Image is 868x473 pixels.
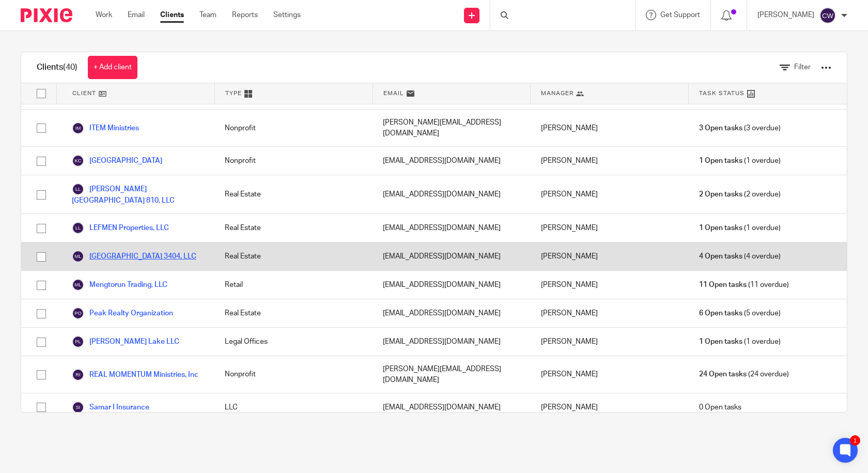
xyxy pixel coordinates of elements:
div: Nonprofit [214,147,373,175]
span: (2 overdue) [699,189,781,200]
img: Pixie [21,8,72,22]
div: [EMAIL_ADDRESS][DOMAIN_NAME] [373,242,531,270]
div: [PERSON_NAME] [531,242,689,270]
div: Legal Offices [214,328,373,356]
img: svg%3E [72,122,84,134]
span: (1 overdue) [699,223,781,233]
a: Settings [273,10,301,20]
div: [EMAIL_ADDRESS][DOMAIN_NAME] [373,175,531,213]
div: [PERSON_NAME] [531,147,689,175]
div: Real Estate [214,242,373,270]
div: [PERSON_NAME][EMAIL_ADDRESS][DOMAIN_NAME] [373,356,531,393]
img: svg%3E [72,369,84,381]
div: Nonprofit [214,110,373,146]
a: + Add client [88,56,137,79]
div: [PERSON_NAME] [531,299,689,327]
div: [EMAIL_ADDRESS][DOMAIN_NAME] [373,147,531,175]
span: Type [225,89,242,98]
img: svg%3E [72,183,84,195]
span: 1 Open tasks [699,223,742,233]
span: 0 Open tasks [699,402,741,413]
img: svg%3E [72,401,84,414]
div: 1 [850,435,860,446]
span: 2 Open tasks [699,189,742,200]
span: Filter [794,64,811,71]
span: 6 Open tasks [699,308,742,318]
div: Real Estate [214,214,373,242]
span: 24 Open tasks [699,369,747,379]
span: Client [72,89,96,98]
a: [PERSON_NAME][GEOGRAPHIC_DATA] 810, LLC [72,183,204,206]
span: 1 Open tasks [699,156,742,166]
img: svg%3E [72,279,84,291]
span: (3 overdue) [699,123,781,133]
a: Clients [160,10,184,20]
img: svg%3E [72,250,84,263]
span: Manager [541,89,574,98]
div: [EMAIL_ADDRESS][DOMAIN_NAME] [373,271,531,299]
a: Peak Realty Organization [72,307,173,319]
span: (5 overdue) [699,308,781,318]
img: svg%3E [72,222,84,234]
a: Samar I Insurance [72,401,149,414]
a: Email [128,10,145,20]
span: (24 overdue) [699,369,789,379]
div: [PERSON_NAME] [531,271,689,299]
a: REAL MOMENTUM Ministries, Inc [72,369,198,381]
div: [PERSON_NAME] [531,214,689,242]
a: Work [96,10,112,20]
a: [PERSON_NAME] Lake LLC [72,335,179,348]
a: Reports [232,10,258,20]
img: svg%3E [72,307,84,319]
span: Task Status [699,89,745,98]
div: Real Estate [214,299,373,327]
a: LEFMEN Properties, LLC [72,222,169,234]
input: Select all [32,84,51,103]
div: Nonprofit [214,356,373,393]
img: svg%3E [72,155,84,167]
span: 11 Open tasks [699,280,747,290]
div: [PERSON_NAME] [531,393,689,421]
a: [GEOGRAPHIC_DATA] 3404, LLC [72,250,196,263]
span: (1 overdue) [699,156,781,166]
h1: Clients [37,62,78,73]
span: (40) [63,63,78,71]
span: 1 Open tasks [699,337,742,347]
div: [PERSON_NAME] [531,356,689,393]
p: [PERSON_NAME] [757,10,814,20]
div: [PERSON_NAME] [531,175,689,213]
span: 4 Open tasks [699,251,742,262]
div: [EMAIL_ADDRESS][DOMAIN_NAME] [373,328,531,356]
div: Retail [214,271,373,299]
div: [EMAIL_ADDRESS][DOMAIN_NAME] [373,393,531,421]
span: 3 Open tasks [699,123,742,133]
span: Email [383,89,404,98]
span: (1 overdue) [699,337,781,347]
div: [PERSON_NAME] [531,110,689,146]
div: [PERSON_NAME] [531,328,689,356]
a: Team [199,10,216,20]
a: [GEOGRAPHIC_DATA] [72,155,162,167]
div: LLC [214,393,373,421]
a: ITEM Ministries [72,122,139,134]
div: [PERSON_NAME][EMAIL_ADDRESS][DOMAIN_NAME] [373,110,531,146]
span: Get Support [660,11,700,19]
div: [EMAIL_ADDRESS][DOMAIN_NAME] [373,299,531,327]
div: [EMAIL_ADDRESS][DOMAIN_NAME] [373,214,531,242]
img: svg%3E [72,335,84,348]
a: Mengtorun Trading, LLC [72,279,167,291]
div: Real Estate [214,175,373,213]
span: (4 overdue) [699,251,781,262]
span: (11 overdue) [699,280,789,290]
img: svg%3E [819,7,836,24]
